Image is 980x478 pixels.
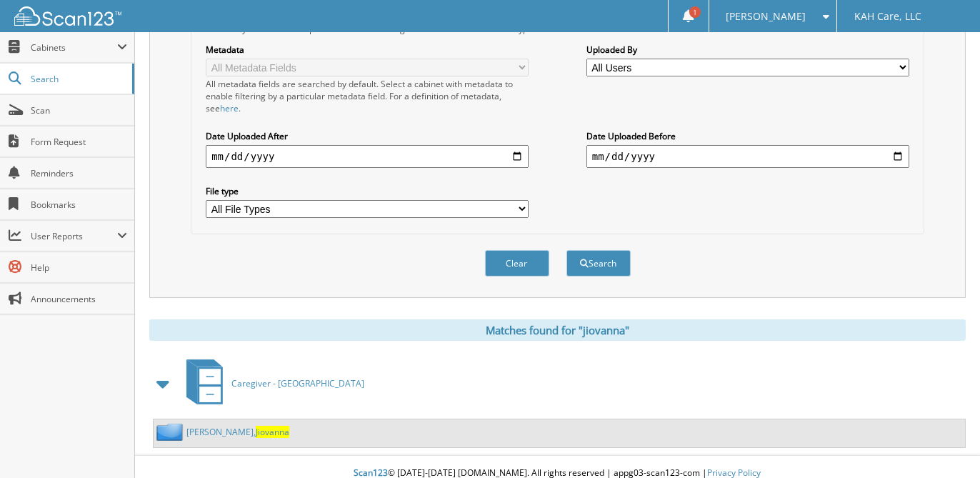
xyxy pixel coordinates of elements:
a: here [220,102,239,114]
img: scan123-logo-white.svg [14,6,121,26]
span: KAH Care, LLC [854,12,921,21]
button: Search [566,250,631,277]
input: start [206,145,529,168]
span: Form Request [31,136,127,148]
span: Scan [31,104,127,116]
label: Date Uploaded Before [586,130,909,142]
div: Matches found for "jiovanna" [149,319,966,341]
span: Bookmarks [31,199,127,211]
span: Cabinets [31,41,117,54]
label: Metadata [206,44,529,56]
span: [PERSON_NAME] [726,12,806,21]
input: end [586,145,909,168]
span: Help [31,262,127,274]
label: Date Uploaded After [206,130,529,142]
label: File type [206,185,529,197]
span: Jiovanna [256,426,289,438]
span: Caregiver - [GEOGRAPHIC_DATA] [231,377,364,389]
div: All metadata fields are searched by default. Select a cabinet with metadata to enable filtering b... [206,78,529,114]
span: Search [31,73,125,85]
a: Caregiver - [GEOGRAPHIC_DATA] [178,355,364,412]
span: 1 [689,6,701,18]
a: [PERSON_NAME],Jiovanna [186,426,289,438]
img: folder2.png [156,423,186,441]
iframe: Chat Widget [909,409,980,478]
span: User Reports [31,230,117,242]
span: Reminders [31,167,127,179]
button: Clear [485,250,549,277]
span: Announcements [31,293,127,305]
label: Uploaded By [586,44,909,56]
